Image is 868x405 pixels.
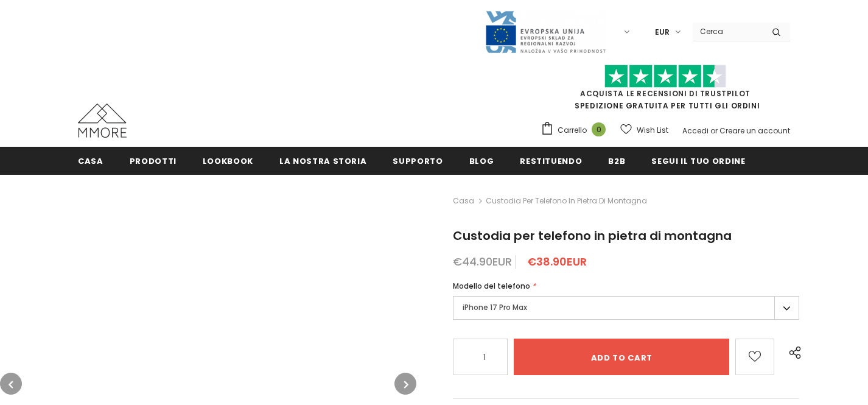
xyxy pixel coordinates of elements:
span: supporto [393,155,443,167]
span: 0 [592,122,606,136]
a: Lookbook [203,147,253,174]
span: Restituendo [520,155,582,167]
a: Wish List [620,119,668,141]
a: Carrello 0 [541,121,612,139]
a: Acquista le recensioni di TrustPilot [580,88,751,99]
span: Custodia per telefono in pietra di montagna [486,194,647,208]
span: Prodotti [130,155,177,167]
span: Lookbook [203,155,253,167]
label: iPhone 17 Pro Max [453,296,799,320]
img: Javni Razpis [485,10,606,54]
a: Segui il tuo ordine [651,147,745,174]
span: Custodia per telefono in pietra di montagna [453,227,732,244]
a: La nostra storia [279,147,366,174]
span: Modello del telefono [453,281,530,291]
a: Restituendo [520,147,582,174]
a: Casa [78,147,103,174]
a: Casa [453,194,474,208]
span: Wish List [637,124,668,136]
span: B2B [608,155,625,167]
a: Blog [469,147,494,174]
span: SPEDIZIONE GRATUITA PER TUTTI GLI ORDINI [541,70,790,111]
span: Carrello [558,124,587,136]
span: EUR [655,26,670,38]
a: supporto [393,147,443,174]
span: Segui il tuo ordine [651,155,745,167]
span: or [710,125,718,136]
img: Casi MMORE [78,104,127,138]
a: Javni Razpis [485,26,606,37]
span: €38.90EUR [527,254,587,269]
a: Accedi [682,125,709,136]
span: La nostra storia [279,155,366,167]
a: B2B [608,147,625,174]
span: €44.90EUR [453,254,512,269]
input: Add to cart [514,339,729,375]
a: Prodotti [130,147,177,174]
a: Creare un account [719,125,790,136]
img: Fidati di Pilot Stars [604,65,726,88]
input: Search Site [693,23,763,40]
span: Casa [78,155,103,167]
span: Blog [469,155,494,167]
